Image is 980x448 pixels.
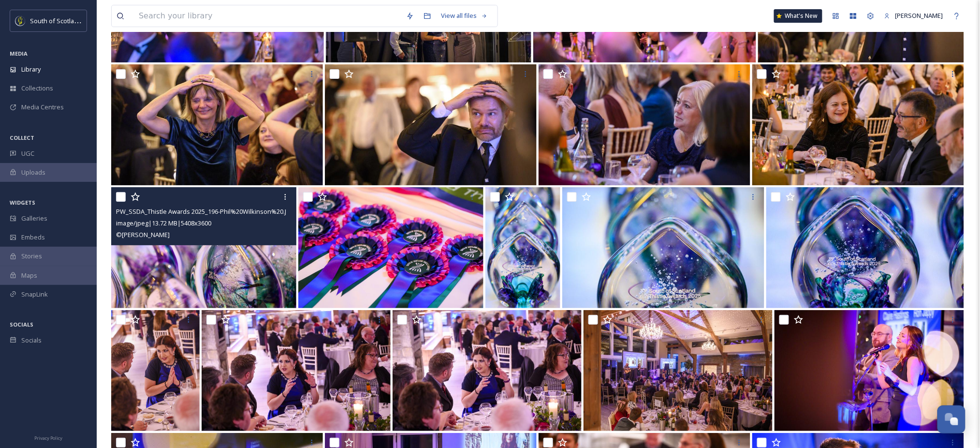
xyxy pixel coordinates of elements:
[879,6,948,25] a: [PERSON_NAME]
[539,64,750,185] img: PW_SSDA_Thistle Awards 2025_198-Phil%20Wilkinson%20.JPG
[485,187,560,308] img: PW_SSDA_Thistle Awards 2025_194-Phil%20Wilkinson%20.JPG
[21,336,42,345] span: Socials
[10,199,35,206] span: WIDGETS
[937,405,965,433] button: Open Chat
[34,435,62,441] span: Privacy Policy
[10,134,34,141] span: COLLECT
[202,310,391,431] img: PW_SSDA_Thistle Awards 2025_189-Phil%20Wilkinson%20.JPG
[21,271,37,280] span: Maps
[21,233,45,242] span: Embeds
[34,432,62,443] a: Privacy Policy
[30,16,140,25] span: South of Scotland Destination Alliance
[393,310,582,431] img: PW_SSDA_Thistle Awards 2025_190-Phil%20Wilkinson%20.JPG
[116,219,211,227] span: image/jpeg | 13.72 MB | 5408 x 3600
[116,207,295,216] span: PW_SSDA_Thistle Awards 2025_196-Phil%20Wilkinson%20.JPG
[21,149,34,158] span: UGC
[21,65,41,74] span: Library
[15,16,25,26] img: images.jpeg
[21,214,47,223] span: Galleries
[21,103,64,112] span: Media Centres
[562,187,764,308] img: PW_SSDA_Thistle Awards 2025_193-Phil%20Wilkinson%20.JPG
[10,50,28,57] span: MEDIA
[116,230,170,239] span: © [PERSON_NAME]
[752,64,964,185] img: PW_SSDA_Thistle Awards 2025_197-Phil%20Wilkinson%20.JPG
[21,168,45,177] span: Uploads
[111,187,296,308] img: PW_SSDA_Thistle Awards 2025_196-Phil%20Wilkinson%20.JPG
[10,321,33,328] span: SOCIALS
[21,290,48,299] span: SnapLink
[436,6,493,25] a: View all files
[774,9,822,23] a: What's New
[895,11,943,20] span: [PERSON_NAME]
[766,187,964,308] img: PW_SSDA_Thistle Awards 2025_192-Phil%20Wilkinson%20.JPG
[775,310,964,431] img: PW_SSDA_Thistle Awards 2025_187-Phil%20Wilkinson%20.JPG
[134,5,401,27] input: Search your library
[21,252,42,261] span: Stories
[298,187,483,308] img: PW_SSDA_Thistle Awards 2025_195-Phil%20Wilkinson%20.JPG
[21,84,53,93] span: Collections
[111,64,323,185] img: PW_SSDA_Thistle Awards 2025_199-Phil%20Wilkinson%20.JPG
[111,310,200,431] img: PW_SSDA_Thistle Awards 2025_191-Phil%20Wilkinson%20.JPG
[325,64,537,185] img: PW_SSDA_Thistle Awards 2025_200-Phil%20Wilkinson%20.JPG
[584,310,773,431] img: PW_SSDA_Thistle Awards 2025_188-Phil%20Wilkinson%20.JPG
